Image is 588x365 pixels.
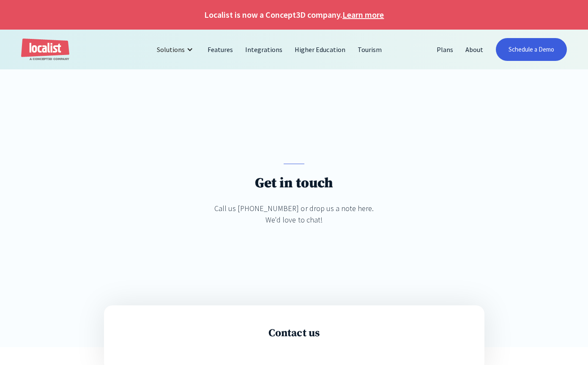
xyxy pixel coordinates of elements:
a: Tourism [352,39,388,60]
h3: Contact us [146,327,442,340]
a: Higher Education [289,39,351,60]
div: Call us [PHONE_NUMBER] or drop us a note here. We'd love to chat! [210,203,378,225]
a: Integrations [239,39,289,60]
a: Schedule a Demo [496,38,567,61]
a: Learn more [342,8,384,21]
a: Plans [431,39,459,60]
a: Features [202,39,239,60]
a: About [459,39,490,60]
div: Solutions [157,44,185,55]
h1: Get in touch [255,175,333,192]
